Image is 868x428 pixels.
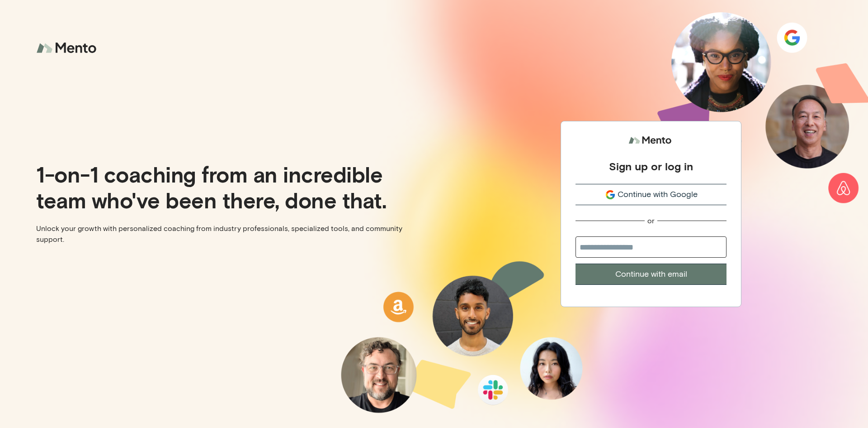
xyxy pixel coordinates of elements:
span: Continue with Google [618,188,698,201]
button: Continue with Google [576,184,726,205]
button: Continue with email [576,264,726,285]
div: or [647,216,655,226]
p: 1-on-1 coaching from an incredible team who've been there, done that. [36,161,427,212]
p: Unlock your growth with personalized coaching from industry professionals, specialized tools, and... [36,223,427,245]
img: logo.svg [628,132,674,149]
img: logo [36,36,99,60]
div: Sign up or log in [609,159,693,173]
